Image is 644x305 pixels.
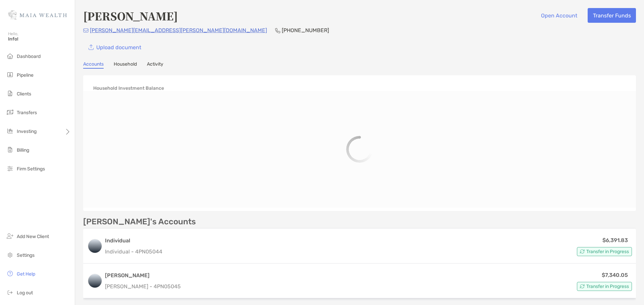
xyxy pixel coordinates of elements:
[588,8,636,23] button: Transfer Funds
[602,236,628,244] p: $6,391.83
[17,110,37,116] span: Transfers
[93,85,164,91] h4: Household Investment Balance
[8,3,67,27] img: Zoe Logo
[105,272,181,280] h3: [PERSON_NAME]
[6,52,14,60] img: dashboard icon
[105,247,162,256] p: Individual - 4PN05044
[6,71,14,79] img: pipeline icon
[114,61,137,69] a: Household
[83,28,89,32] img: Email Icon
[105,282,181,291] p: [PERSON_NAME] - 4PN05045
[6,288,14,296] img: logout icon
[105,237,162,245] h3: Individual
[17,91,31,97] span: Clients
[17,72,34,78] span: Pipeline
[6,164,14,172] img: firm-settings icon
[6,127,14,135] img: investing icon
[90,26,267,34] p: [PERSON_NAME][EMAIL_ADDRESS][PERSON_NAME][DOMAIN_NAME]
[17,271,35,277] span: Get Help
[17,54,41,59] span: Dashboard
[6,108,14,116] img: transfers icon
[6,232,14,240] img: add_new_client icon
[83,40,146,55] a: Upload document
[580,249,585,254] img: Account Status icon
[88,274,102,288] img: logo account
[89,45,94,50] img: button icon
[6,270,14,278] img: get-help icon
[586,285,629,288] span: Transfer in Progress
[83,8,178,23] h4: [PERSON_NAME]
[275,28,280,33] img: Phone Icon
[282,26,329,34] p: [PHONE_NUMBER]
[6,251,14,259] img: settings icon
[8,36,71,42] span: Info!
[17,252,35,258] span: Settings
[17,147,29,153] span: Billing
[6,89,14,97] img: clients icon
[586,250,629,253] span: Transfer in Progress
[17,166,45,172] span: Firm Settings
[147,61,163,69] a: Activity
[83,218,196,226] p: [PERSON_NAME]'s Accounts
[83,61,104,69] a: Accounts
[580,284,585,289] img: Account Status icon
[17,129,37,134] span: Investing
[6,146,14,154] img: billing icon
[17,290,33,296] span: Log out
[602,271,628,279] p: $7,340.05
[536,8,582,23] button: Open Account
[17,234,49,239] span: Add New Client
[88,239,102,253] img: logo account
